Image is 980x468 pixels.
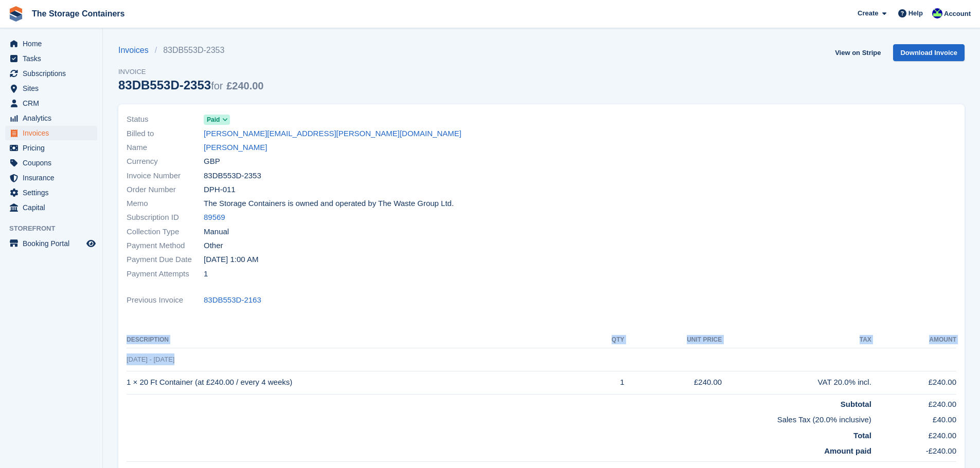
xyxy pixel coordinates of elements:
span: Other [204,240,223,252]
span: DPH-011 [204,184,236,196]
span: Sites [23,81,84,96]
span: Coupons [23,156,84,170]
strong: Subtotal [841,400,871,408]
div: 83DB553D-2353 [118,78,263,92]
td: £240.00 [871,426,956,442]
th: Amount [871,332,956,348]
a: Download Invoice [893,44,965,61]
span: Invoices [23,126,84,140]
a: 89569 [204,212,225,223]
span: Subscription ID [127,212,204,223]
th: Unit Price [625,332,722,348]
strong: Amount paid [824,446,871,455]
span: Payment Method [127,240,204,252]
span: Storefront [9,223,102,234]
span: Status [127,114,204,125]
span: Create [858,8,878,18]
span: Paid [207,115,220,124]
span: GBP [204,156,220,167]
span: Collection Type [127,226,204,238]
span: Invoice [118,67,263,77]
a: menu [5,126,97,140]
span: Subscriptions [23,66,84,81]
span: Memo [127,198,204,210]
a: menu [5,96,97,110]
a: Paid [204,114,230,125]
span: CRM [23,96,84,110]
span: Invoice Number [127,170,204,182]
a: menu [5,36,97,51]
a: menu [5,51,97,66]
td: £240.00 [871,394,956,410]
span: Payment Attempts [127,268,204,280]
span: £240.00 [226,80,263,91]
span: Settings [23,185,84,200]
time: 2025-09-16 00:00:00 UTC [204,254,258,266]
span: 1 [204,268,208,280]
span: Currency [127,156,204,167]
a: View on Stripe [831,44,885,61]
span: for [211,80,223,91]
span: Home [23,36,84,51]
span: Name [127,142,204,154]
a: 83DB553D-2163 [204,294,261,306]
td: -£240.00 [871,441,956,461]
span: Capital [23,200,84,215]
nav: breadcrumbs [118,44,263,57]
a: menu [5,200,97,215]
a: [PERSON_NAME] [204,142,267,154]
span: Billed to [127,128,204,140]
td: 1 × 20 Ft Container (at £240.00 / every 4 weeks) [127,371,589,394]
div: VAT 20.0% incl. [722,377,871,388]
a: menu [5,156,97,170]
span: Account [944,9,971,19]
a: menu [5,185,97,200]
span: Payment Due Date [127,254,204,266]
th: Tax [722,332,871,348]
th: QTY [589,332,625,348]
img: Stacy Williams [932,8,942,18]
span: Manual [204,226,229,238]
a: The Storage Containers [28,5,129,22]
td: £240.00 [871,371,956,394]
span: Pricing [23,141,84,155]
span: Help [908,8,923,18]
td: 1 [589,371,625,394]
a: menu [5,111,97,125]
span: [DATE] - [DATE] [127,355,174,363]
a: Invoices [118,44,155,57]
strong: Total [853,431,871,440]
td: £40.00 [871,410,956,426]
span: The Storage Containers is owned and operated by The Waste Group Ltd. [204,198,454,210]
a: Preview store [85,237,97,250]
td: Sales Tax (20.0% inclusive) [127,410,871,426]
th: Description [127,332,589,348]
img: stora-icon-8386f47178a22dfd0bd8f6a31ec36ba5ce8667c1dd55bd0f319d3a0aa187defe.svg [8,6,24,22]
a: [PERSON_NAME][EMAIL_ADDRESS][PERSON_NAME][DOMAIN_NAME] [204,128,461,140]
span: Insurance [23,171,84,185]
span: Previous Invoice [127,294,204,306]
span: Order Number [127,184,204,196]
a: menu [5,141,97,155]
span: Booking Portal [23,236,84,251]
a: menu [5,171,97,185]
span: Tasks [23,51,84,66]
a: menu [5,236,97,251]
a: menu [5,66,97,81]
a: menu [5,81,97,96]
span: 83DB553D-2353 [204,170,261,182]
span: Analytics [23,111,84,125]
td: £240.00 [625,371,722,394]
